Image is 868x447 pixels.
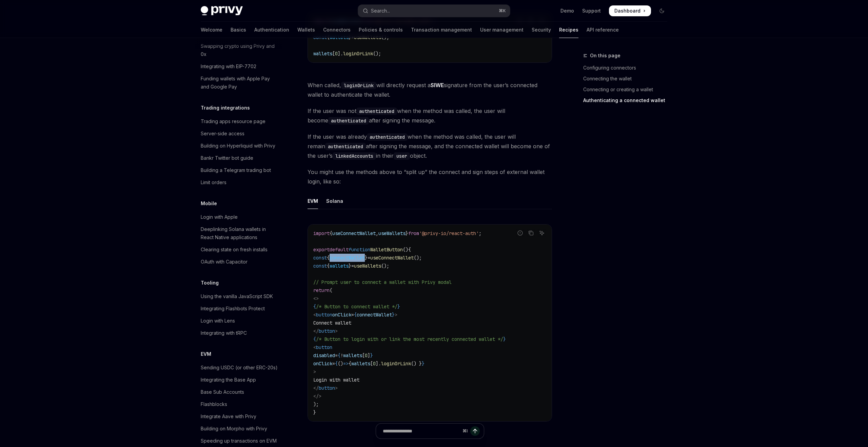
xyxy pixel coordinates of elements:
[333,152,376,160] code: linkedAccounts
[351,361,370,367] span: wallets
[195,410,282,423] a: Integrate Aave with Privy
[373,361,376,367] span: 0
[195,164,282,176] a: Building a Telegram trading bot
[319,328,335,334] span: button
[319,385,335,391] span: button
[313,287,330,293] span: return
[326,193,343,209] div: Solana
[313,385,319,391] span: </
[516,229,525,237] button: Report incorrect code
[406,230,408,236] span: }
[358,5,510,17] button: Open search
[356,108,397,115] code: authenticated
[343,352,362,358] span: wallets
[201,213,238,221] div: Login with Apple
[313,409,316,415] span: }
[316,312,332,318] span: button
[609,5,651,16] a: Dashboard
[411,22,472,38] a: Transaction management
[201,225,278,241] div: Deeplinking Solana wallets in React Native applications
[201,292,273,300] div: Using the vanilla JavaScript SDK
[381,361,411,367] span: loginOrLink
[231,22,246,38] a: Basics
[582,7,601,14] a: Support
[195,152,282,164] a: Bankr Twitter bot guide
[195,386,282,398] a: Base Sub Accounts
[371,7,390,15] div: Search...
[313,369,316,375] span: >
[376,361,381,367] span: ].
[327,255,330,261] span: {
[419,230,479,236] span: '@privy-io/react-auth'
[195,374,282,386] a: Integrating the Base App
[195,60,282,73] a: Integrating with EIP-7702
[316,304,397,310] span: /* Button to connect wallet */
[376,230,378,236] span: ,
[308,106,552,125] span: If the user was not when the method was called, the user will become after signing the message.
[325,143,366,150] code: authenticated
[527,229,535,237] button: Copy the contents from the code block
[537,229,546,237] button: Ask AI
[313,263,327,269] span: const
[335,385,338,391] span: >
[560,7,574,14] a: Demo
[316,344,332,350] span: button
[343,51,373,57] span: loginOrLink
[431,82,444,89] a: SIWE
[313,352,335,358] span: disabled
[397,304,400,310] span: }
[313,393,321,399] span: </>
[330,263,349,269] span: wallets
[195,128,282,140] a: Server-side access
[368,255,370,261] span: =
[313,377,359,383] span: Login with wallet
[359,22,403,38] a: Policies & controls
[480,22,524,38] a: User management
[201,104,250,112] h5: Trading integrations
[414,255,422,261] span: ();
[532,22,551,38] a: Security
[335,51,338,57] span: 0
[349,263,351,269] span: }
[201,246,268,254] div: Clearing state on fresh installs
[201,199,217,208] h5: Mobile
[201,142,275,150] div: Building on Hyperliquid with Privy
[201,364,278,372] div: Sending USDC (or other ERC-20s)
[195,423,282,435] a: Building on Morpho with Privy
[411,361,422,367] span: () }
[201,258,248,266] div: OAuth with Capacitor
[470,426,480,436] button: Send message
[395,312,397,318] span: >
[381,263,389,269] span: ();
[503,336,506,342] span: }
[201,412,256,421] div: Integrate Aave with Privy
[201,279,219,287] h5: Tooling
[351,312,354,318] span: =
[365,255,368,261] span: }
[367,133,408,141] code: authenticated
[341,82,376,89] code: loginOrLink
[332,51,335,57] span: [
[201,130,244,138] div: Server-side access
[343,361,349,367] span: =>
[349,361,351,367] span: {
[349,247,370,253] span: function
[313,295,319,302] span: <>
[338,51,343,57] span: ].
[479,230,481,236] span: ;
[335,361,338,367] span: {
[201,42,278,58] div: Swapping crypto using Privy and 0x
[201,305,265,313] div: Integrating Flashbots Protect
[313,312,316,318] span: <
[370,361,373,367] span: [
[195,73,282,93] a: Funding wallets with Apple Pay and Google Pay
[201,75,278,91] div: Funding wallets with Apple Pay and Google Pay
[313,247,330,253] span: export
[332,230,376,236] span: useConnectWallet
[195,327,282,339] a: Integrating with tRPC
[201,117,265,125] div: Trading apps resource page
[195,40,282,60] a: Swapping crypto using Privy and 0x
[335,328,338,334] span: >
[328,117,369,124] code: authenticated
[313,304,316,310] span: {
